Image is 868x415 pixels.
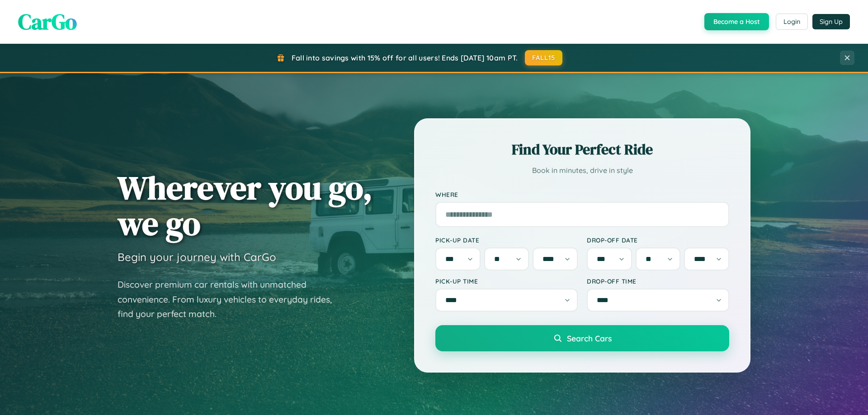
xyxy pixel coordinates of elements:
label: Where [435,191,729,198]
span: Search Cars [567,333,612,343]
label: Pick-up Date [435,236,578,244]
button: Login [776,14,808,30]
button: Become a Host [704,13,769,30]
label: Drop-off Time [587,277,729,285]
p: Discover premium car rentals with unmatched convenience. From luxury vehicles to everyday rides, ... [118,277,344,322]
p: Book in minutes, drive in style [435,164,729,177]
button: FALL15 [525,50,563,65]
button: Sign Up [812,14,850,29]
h1: Wherever you go, we go [118,170,373,241]
h2: Find Your Perfect Ride [435,140,729,159]
button: Search Cars [435,325,729,351]
span: CarGo [18,7,77,37]
label: Pick-up Time [435,277,578,285]
label: Drop-off Date [587,236,729,244]
h3: Begin your journey with CarGo [118,250,276,264]
span: Fall into savings with 15% off for all users! Ends [DATE] 10am PT. [292,53,518,62]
